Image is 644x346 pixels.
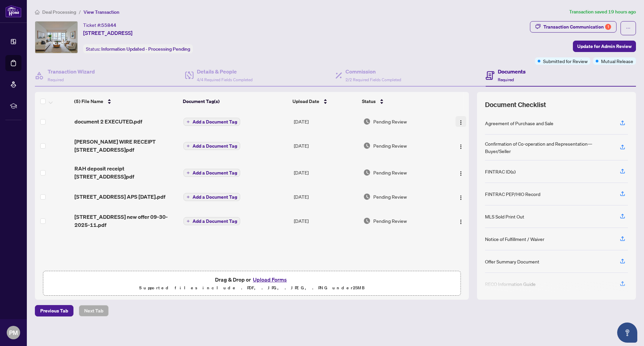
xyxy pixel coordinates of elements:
[183,117,240,126] button: Add a Document Tag
[183,217,240,226] button: Add a Document Tag
[101,22,116,28] span: 55844
[193,195,237,199] span: Add a Document Tag
[543,57,588,65] span: Submitted for Review
[183,118,240,126] button: Add a Document Tag
[455,116,466,127] button: Logo
[74,138,178,154] span: [PERSON_NAME] WIRE RECEIPT [STREET_ADDRESS]pdf
[197,67,253,76] h4: Details & People
[363,217,371,225] img: Document Status
[35,305,73,316] button: Previous Tab
[183,169,240,177] button: Add a Document Tag
[5,5,21,17] img: logo
[485,213,524,220] div: MLS Sold Print Out
[485,168,516,175] div: FINTRAC ID(s)
[186,120,190,123] span: plus
[35,21,77,53] img: IMG-C12402753_1.jpg
[42,9,76,15] span: Deal Processing
[48,77,64,82] span: Required
[498,67,526,76] h4: Documents
[291,186,361,207] td: [DATE]
[43,271,461,296] span: Drag & Drop orUpload FormsSupported files include .PDF, .JPG, .JPEG, .PNG under25MB
[605,24,611,30] div: 1
[359,92,443,111] th: Status
[197,77,253,82] span: 4/4 Required Fields Completed
[362,98,376,105] span: Status
[455,140,466,151] button: Logo
[363,142,371,149] img: Document Status
[569,8,636,16] article: Transaction saved 19 hours ago
[291,111,361,132] td: [DATE]
[363,169,371,176] img: Document Status
[373,193,407,200] span: Pending Review
[373,142,407,149] span: Pending Review
[74,98,103,105] span: (5) File Name
[193,170,237,175] span: Add a Document Tag
[485,140,612,155] div: Confirmation of Co-operation and Representation—Buyer/Seller
[83,44,193,53] div: Status:
[601,57,633,65] span: Mutual Release
[180,92,290,111] th: Document Tag(s)
[458,120,464,125] img: Logo
[193,219,237,224] span: Add a Document Tag
[83,29,132,37] span: [STREET_ADDRESS]
[79,8,81,16] li: /
[543,21,611,32] div: Transaction Communication
[458,144,464,149] img: Logo
[74,117,142,126] span: document 2 EXECUTED.pdf
[363,193,371,200] img: Document Status
[345,77,401,82] span: 2/2 Required Fields Completed
[40,305,68,316] span: Previous Tab
[183,168,240,177] button: Add a Document Tag
[292,98,319,105] span: Upload Date
[186,195,190,199] span: plus
[291,159,361,186] td: [DATE]
[485,119,553,127] div: Agreement of Purchase and Sale
[626,26,631,31] span: ellipsis
[186,219,190,223] span: plus
[458,219,464,225] img: Logo
[363,118,371,125] img: Document Status
[485,235,544,243] div: Notice of Fulfillment / Waiver
[498,77,514,82] span: Required
[373,217,407,225] span: Pending Review
[48,67,95,76] h4: Transaction Wizard
[530,21,616,33] button: Transaction Communication1
[577,41,632,52] span: Update for Admin Review
[35,10,40,14] span: home
[455,167,466,178] button: Logo
[183,193,240,201] button: Add a Document Tag
[458,171,464,176] img: Logo
[373,169,407,176] span: Pending Review
[290,92,359,111] th: Upload Date
[74,213,178,229] span: [STREET_ADDRESS] new offer 09-30-2025-11.pdf
[485,190,540,198] div: FINTRAC PEP/HIO Record
[74,193,165,201] span: [STREET_ADDRESS] APS [DATE].pdf
[458,195,464,200] img: Logo
[573,41,636,52] button: Update for Admin Review
[193,119,237,124] span: Add a Document Tag
[455,215,466,226] button: Logo
[193,144,237,148] span: Add a Document Tag
[455,191,466,202] button: Logo
[485,280,536,288] div: RECO Information Guide
[83,21,116,29] div: Ticket #:
[71,92,180,111] th: (5) File Name
[9,328,18,337] span: PM
[215,275,289,284] span: Drag & Drop or
[186,171,190,175] span: plus
[186,144,190,148] span: plus
[183,142,240,150] button: Add a Document Tag
[183,193,240,201] button: Add a Document Tag
[84,9,119,15] span: View Transaction
[485,258,539,265] div: Offer Summary Document
[74,164,178,181] span: RAH deposit receipt [STREET_ADDRESS]pdf
[373,118,407,125] span: Pending Review
[485,100,546,109] span: Document Checklist
[101,46,190,52] span: Information Updated - Processing Pending
[183,217,240,225] button: Add a Document Tag
[251,275,289,284] button: Upload Forms
[617,323,637,343] button: Open asap
[291,207,361,234] td: [DATE]
[79,305,109,316] button: Next Tab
